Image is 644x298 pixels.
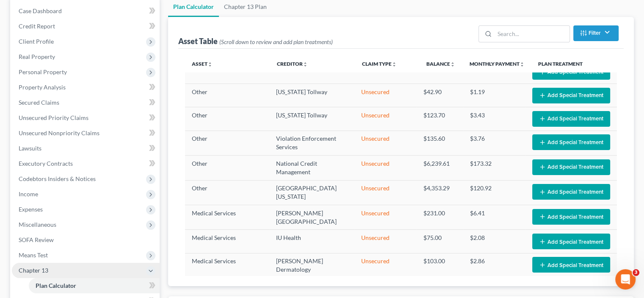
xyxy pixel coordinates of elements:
span: (Scroll down to review and add plan treatments) [219,38,333,45]
td: Unsecured [354,180,417,205]
td: $3.43 [463,107,525,131]
td: Unsecured [354,131,417,155]
button: Add Special Treatment [532,209,610,225]
td: Other [185,107,269,131]
button: Add Special Treatment [532,184,610,200]
i: unfold_more [392,62,397,67]
a: Case Dashboard [12,3,160,19]
span: Case Dashboard [19,7,62,14]
td: $231.00 [417,205,463,229]
td: [PERSON_NAME] Dermatology [269,253,354,278]
a: Assetunfold_more [192,61,213,67]
td: $42.90 [417,84,463,107]
td: [US_STATE] Tollway [269,84,354,107]
td: $75.00 [417,230,463,253]
i: unfold_more [450,62,455,67]
td: Medical Services [185,253,269,278]
td: Other [185,180,269,205]
span: Income [19,190,38,198]
button: Add Special Treatment [532,111,610,127]
span: Personal Property [19,68,67,75]
button: Add Special Treatment [532,159,610,175]
td: $103.00 [417,253,463,278]
span: Property Analysis [19,84,66,91]
a: Secured Claims [12,95,160,110]
div: Asset Table [178,36,333,46]
a: Unsecured Priority Claims [12,110,160,125]
span: Unsecured Nonpriority Claims [19,129,100,136]
iframe: Intercom live chat [615,269,636,290]
span: Miscellaneous [19,221,56,228]
td: [GEOGRAPHIC_DATA][US_STATE] [269,180,354,205]
a: Lawsuits [12,141,160,156]
td: Medical Services [185,205,269,229]
a: Credit Report [12,19,160,34]
td: $2.86 [463,253,525,278]
span: Means Test [19,251,48,259]
td: National Credit Management [269,156,354,180]
span: Expenses [19,206,43,213]
td: Unsecured [354,156,417,180]
button: Filter [573,25,619,41]
span: Credit Report [19,22,55,30]
a: SOFA Review [12,232,160,248]
td: $3.76 [463,131,525,155]
td: $1.19 [463,84,525,107]
button: Add Special Treatment [532,257,610,273]
a: Claim Typeunfold_more [362,61,397,67]
th: Plan Treatment [531,56,617,72]
i: unfold_more [520,62,525,67]
td: $2.08 [463,230,525,253]
span: Chapter 13 [19,267,48,274]
button: Add Special Treatment [532,88,610,103]
a: Plan Calculator [29,278,160,293]
i: unfold_more [303,62,308,67]
a: Unsecured Nonpriority Claims [12,125,160,141]
td: $123.70 [417,107,463,131]
td: Unsecured [354,107,417,131]
span: Codebtors Insiders & Notices [19,175,96,182]
span: Client Profile [19,38,54,45]
a: Monthly Paymentunfold_more [470,61,525,67]
a: Creditorunfold_more [277,61,308,67]
td: Other [185,131,269,155]
span: 3 [633,269,639,276]
button: Add Special Treatment [532,234,610,249]
i: unfold_more [207,62,213,67]
span: Unsecured Priority Claims [19,114,88,121]
a: Balanceunfold_more [426,61,455,67]
span: Plan Calculator [36,282,76,289]
td: $173.32 [463,156,525,180]
a: Property Analysis [12,80,160,95]
span: Lawsuits [19,145,41,152]
td: [US_STATE] Tollway [269,107,354,131]
td: Other [185,84,269,107]
td: Violation Enforcement Services [269,131,354,155]
span: Real Property [19,53,55,60]
td: $4,353.29 [417,180,463,205]
td: Other [185,156,269,180]
td: IU Health [269,230,354,253]
td: [PERSON_NAME][GEOGRAPHIC_DATA] [269,205,354,229]
a: Executory Contracts [12,156,160,171]
td: $120.92 [463,180,525,205]
td: $6,239.61 [417,156,463,180]
td: Unsecured [354,230,417,253]
button: Add Special Treatment [532,134,610,150]
td: Medical Services [185,230,269,253]
td: $135.60 [417,131,463,155]
span: SOFA Review [19,236,54,243]
span: Secured Claims [19,99,59,106]
input: Search... [495,26,569,42]
span: Executory Contracts [19,160,73,167]
td: Unsecured [354,205,417,229]
td: $6.41 [463,205,525,229]
td: Unsecured [354,84,417,107]
td: Unsecured [354,253,417,278]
